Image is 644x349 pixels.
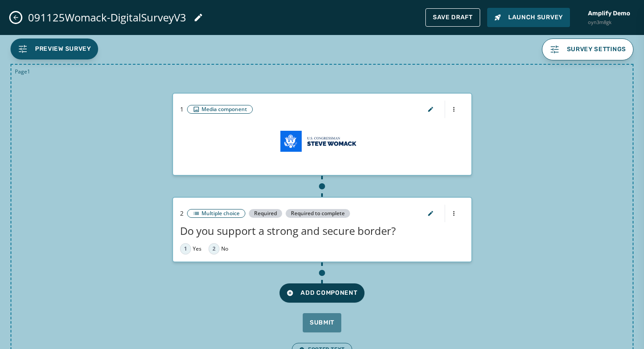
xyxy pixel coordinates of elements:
span: Preview Survey [35,45,91,53]
span: Multiple choice [202,210,240,217]
span: 091125Womack-DigitalSurveyV3 [28,11,186,24]
span: 1 [180,105,184,114]
button: Launch Survey [487,8,570,27]
span: 2 [180,209,184,218]
span: Media component [202,106,247,113]
button: Submit [303,313,341,332]
button: Preview Survey [11,38,98,59]
span: 2 [209,243,219,255]
button: Add Component [280,283,364,303]
span: oyn3m8gk [588,19,630,26]
span: Amplify Demo [588,9,630,18]
span: No [221,245,228,252]
div: Add component after component 2 [311,262,333,283]
button: Survey settings [542,38,634,60]
span: Add Component [287,289,357,297]
h1: Do you support a strong and secure border? [180,226,464,236]
span: Required to complete [286,209,350,218]
span: Page 1 [15,68,30,75]
img: Thumbnail [280,131,364,152]
span: 1 [180,243,191,255]
span: Yes [193,245,202,252]
span: Survey settings [567,46,626,53]
span: Required [249,209,282,218]
button: Save Draft [425,8,480,27]
body: Rich Text Area [7,7,286,17]
span: Submit [310,318,334,327]
span: Save Draft [433,14,473,21]
span: Launch Survey [494,13,563,22]
div: Add component after component 1 [311,176,333,197]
